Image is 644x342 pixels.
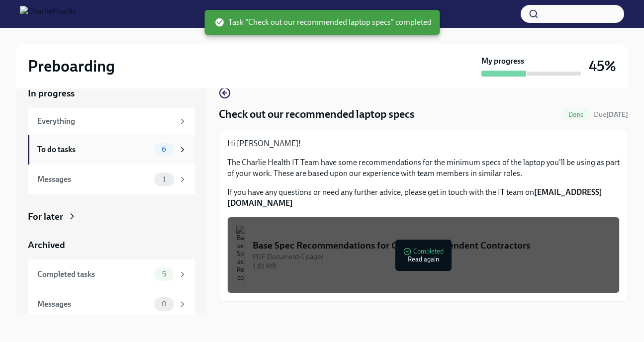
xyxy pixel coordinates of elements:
div: Base Spec Recommendations for Clinical Independent Contractors [253,239,611,252]
a: Messages1 [28,165,195,194]
div: 1.81 MB [253,261,611,271]
span: 0 [156,300,173,308]
a: To do tasks6 [28,135,195,165]
h4: Check out our recommended laptop specs [219,107,415,122]
div: Messages [37,299,150,310]
strong: My progress [481,56,524,67]
a: Archived [28,239,195,252]
p: Hi [PERSON_NAME]! [227,138,620,149]
div: Messages [37,174,150,185]
span: Due [594,110,628,119]
strong: [DATE] [606,110,628,119]
a: Messages0 [28,289,195,319]
p: The Charlie Health IT Team have some recommendations for the minimum specs of the laptop you'll b... [227,157,620,179]
span: August 12th, 2025 07:00 [594,110,628,119]
h2: Preboarding [28,56,115,76]
span: Done [562,111,590,118]
a: For later [28,210,195,223]
div: To do tasks [37,144,150,155]
span: 1 [157,175,172,183]
div: PDF Document • 1 pages [253,252,611,261]
div: Completed tasks [37,269,150,280]
button: Base Spec Recommendations for Clinical Independent ContractorsPDF Document•1 pages1.81 MBComplete... [227,217,620,293]
img: CharlieHealth [20,6,75,22]
span: 5 [156,270,172,278]
span: Task "Check out our recommended laptop specs" completed [214,17,432,28]
span: 6 [156,146,172,153]
div: For later [28,210,63,223]
h3: 45% [589,57,616,75]
div: Everything [37,116,174,127]
a: Completed tasks5 [28,259,195,289]
img: Base Spec Recommendations for Clinical Independent Contractors [236,225,245,285]
a: In progress [28,87,195,100]
a: Everything [28,108,195,135]
p: If you have any questions or need any further advice, please get in touch with the IT team on [227,187,620,209]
